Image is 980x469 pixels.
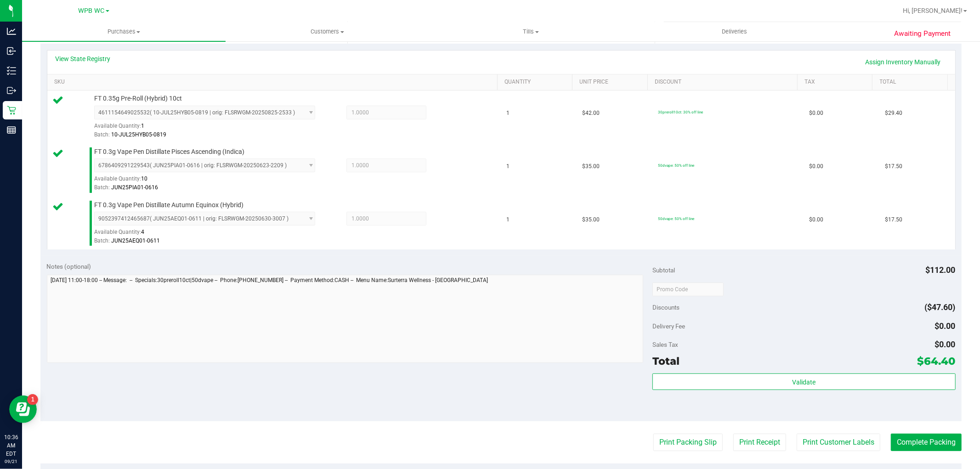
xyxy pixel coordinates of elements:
span: Batch: [94,184,110,191]
span: $0.00 [809,109,823,118]
a: Quantity [504,79,569,86]
p: 10:36 AM EDT [4,433,18,458]
span: Customers [226,28,429,36]
span: $35.00 [582,162,600,171]
iframe: Resource center [9,396,37,423]
span: Notes (optional) [47,263,91,270]
span: $0.00 [809,215,823,224]
span: 50dvape: 50% off line [658,216,694,221]
span: Purchases [22,28,226,36]
span: Discounts [652,299,680,316]
span: 30preroll10ct: 30% off line [658,110,703,114]
inline-svg: Outbound [7,86,16,95]
a: Tills [429,22,633,41]
span: Deliveries [709,28,759,36]
span: Awaiting Payment [894,28,951,39]
iframe: Resource center unread badge [27,394,38,405]
a: Total [880,79,944,86]
span: 1 [507,162,510,171]
a: Customers [226,22,429,41]
a: SKU [54,79,494,86]
p: 09/21 [4,458,18,465]
span: 4 [141,229,144,235]
span: $64.40 [918,355,956,367]
span: FT 0.35g Pre-Roll (Hybrid) 10ct [94,94,182,103]
span: 50dvape: 50% off line [658,163,694,168]
span: $0.00 [935,321,956,331]
span: JUN25AEQ01-0611 [111,237,160,244]
span: ($47.60) [925,302,956,312]
a: Discount [655,79,794,86]
inline-svg: Retail [7,106,16,115]
button: Validate [652,373,955,390]
button: Print Receipt [733,434,786,451]
span: Validate [792,379,816,386]
inline-svg: Inventory [7,66,16,75]
span: $17.50 [885,162,902,171]
span: $0.00 [809,162,823,171]
span: Tills [430,28,632,36]
a: View State Registry [56,54,111,63]
span: FT 0.3g Vape Pen Distillate Pisces Ascending (Indica) [94,147,244,156]
button: Print Packing Slip [653,434,723,451]
span: 10 [141,175,147,182]
span: WPB WC [79,7,105,15]
span: $35.00 [582,215,600,224]
span: 1 [507,109,510,118]
div: Available Quantity: [94,172,327,190]
div: Available Quantity: [94,226,327,243]
div: Available Quantity: [94,119,327,137]
span: 1 [141,123,144,129]
inline-svg: Reports [7,125,16,135]
span: Total [652,355,680,367]
input: Promo Code [652,283,724,296]
a: Deliveries [633,22,836,41]
span: 1 [507,215,510,224]
span: $17.50 [885,215,902,224]
span: Hi, [PERSON_NAME]! [903,7,963,14]
inline-svg: Analytics [7,27,16,36]
span: FT 0.3g Vape Pen Distillate Autumn Equinox (Hybrid) [94,201,244,209]
span: $42.00 [582,109,600,118]
span: Batch: [94,131,110,138]
span: JUN25PIA01-0616 [111,184,158,191]
span: Sales Tax [652,341,678,348]
span: Batch: [94,237,110,244]
a: Purchases [22,22,226,41]
span: Delivery Fee [652,322,685,330]
span: 10-JUL25HYB05-0819 [111,131,166,138]
button: Print Customer Labels [797,434,880,451]
span: $29.40 [885,109,902,118]
a: Tax [804,79,869,86]
span: $112.00 [926,265,956,275]
inline-svg: Inbound [7,46,16,56]
span: $0.00 [935,339,956,349]
span: Subtotal [652,266,675,274]
button: Complete Packing [891,434,962,451]
a: Assign Inventory Manually [860,54,947,70]
a: Unit Price [580,79,644,86]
